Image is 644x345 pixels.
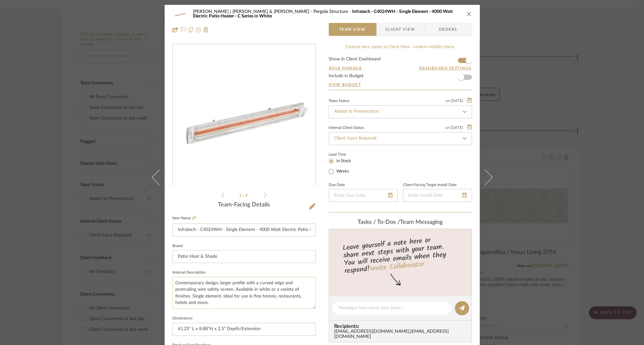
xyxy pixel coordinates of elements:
[329,105,472,118] input: Type to Search…
[193,9,313,14] span: [PERSON_NAME] | [PERSON_NAME] & [PERSON_NAME]
[419,65,472,71] button: Dashboard Settings
[329,126,364,130] div: Internal Client Status
[450,99,464,103] span: [DATE]
[239,193,242,197] span: 1
[445,99,450,103] span: on
[172,271,206,274] label: Internal Description
[358,219,400,225] span: Tasks / To-Dos /
[329,99,349,103] div: Team Status
[172,202,316,209] div: Team-Facing Details
[172,7,188,20] img: bda8a4fa-5d4e-4c9f-bfa1-bdad2ca66fa0_48x40.jpg
[172,323,316,336] input: Enter the dimensions of this item
[369,258,424,275] a: Invite Collaborator
[335,169,349,174] label: Weeks
[172,224,316,236] input: Enter Item Name
[450,125,464,130] span: [DATE]
[385,23,415,36] span: Client View
[403,183,456,187] label: Client-Facing Target Install Date
[242,193,245,197] span: /
[172,215,196,221] label: Item Name
[329,189,398,202] input: Enter Due Date
[329,82,472,87] a: View Budget
[174,45,314,185] img: bda8a4fa-5d4e-4c9f-bfa1-bdad2ca66fa0_436x436.jpg
[335,158,351,164] label: In Stock
[328,233,473,277] div: Leave yourself a note here or share next steps with your team. You will receive emails when they ...
[203,27,209,32] img: Remove from project
[329,183,345,187] label: Due Date
[329,157,362,175] mat-radio-group: Select item type
[313,9,352,14] span: Pergola Structure
[334,329,469,340] div: [EMAIL_ADDRESS][DOMAIN_NAME] , [EMAIL_ADDRESS][DOMAIN_NAME]
[403,189,472,202] input: Enter Install Date
[432,23,465,36] span: Orders
[172,250,316,263] input: Enter Brand
[329,65,363,71] button: Bulk Manage
[466,11,472,17] button: close
[172,245,183,248] label: Brand
[329,152,362,157] label: Lead Time
[445,126,450,130] span: on
[329,219,472,226] div: team Messaging
[334,323,469,329] span: Recipients:
[329,132,472,145] input: Type to Search…
[245,193,249,197] span: 4
[173,45,315,185] div: 0
[172,317,192,320] label: Dimensions
[339,23,366,36] span: Team View
[329,44,472,50] div: Content here copies to Client View - confirm visibility there.
[193,9,453,18] span: Infratech - C4024WH - Single Element - 4000 Watt Electric Patio Heater - C Series in White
